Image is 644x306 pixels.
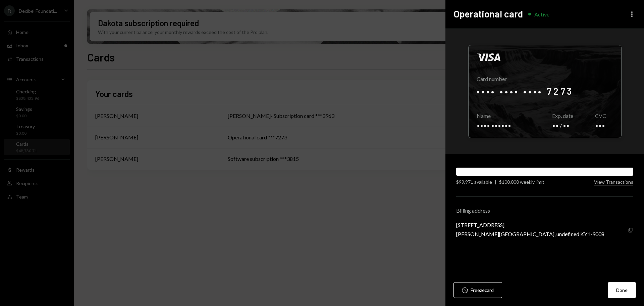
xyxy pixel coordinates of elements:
button: View Transactions [594,179,633,185]
div: [STREET_ADDRESS] [456,222,604,228]
button: Freezecard [453,282,502,298]
div: Billing address [456,207,633,214]
h2: Operational card [453,7,523,20]
div: Click to reveal [468,45,622,138]
div: Freeze card [471,287,494,294]
div: Active [534,11,549,17]
button: Done [608,282,636,298]
div: $99,971 available [456,178,492,185]
div: | [495,178,496,185]
div: [PERSON_NAME][GEOGRAPHIC_DATA], undefined KY1-9008 [456,231,604,237]
div: $100,000 weekly limit [499,178,544,185]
